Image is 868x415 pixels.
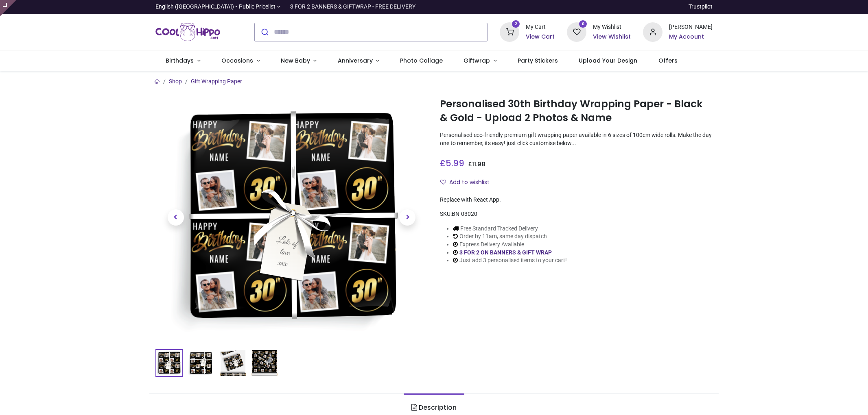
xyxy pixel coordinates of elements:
a: Previous [155,132,196,303]
img: BN-03020-03 [220,350,246,376]
img: Personalised 30th Birthday Wrapping Paper - Black & Gold - Upload 2 Photos & Name [156,350,182,376]
div: My Wishlist [593,23,631,31]
span: Offers [658,56,678,65]
sup: 0 [579,20,587,28]
li: Free Standard Tracked Delivery [453,225,567,233]
a: Shop [169,78,182,85]
a: View Wishlist [593,33,631,41]
a: English ([GEOGRAPHIC_DATA]) •Public Pricelist [155,3,281,11]
li: Express Delivery Available [453,241,567,249]
span: £ [440,157,464,169]
button: Submit [255,23,274,41]
a: Occasions [211,50,270,72]
a: My Account [669,33,713,41]
a: Anniversary [327,50,390,72]
span: Giftwrap [464,56,490,65]
span: Public Pricelist [239,3,275,11]
h1: Personalised 30th Birthday Wrapping Paper - Black & Gold - Upload 2 Photos & Name [440,97,713,125]
span: £ [468,160,485,168]
div: My Cart [526,23,555,31]
span: New Baby [281,56,310,65]
button: Add to wishlistAdd to wishlist [440,176,496,189]
span: Photo Collage [400,56,443,65]
a: Trustpilot [689,3,713,11]
a: Giftwrap [453,50,507,72]
div: Replace with React App. [440,196,713,204]
span: 5.99 [446,157,464,169]
img: Personalised 30th Birthday Wrapping Paper - Black & Gold - Upload 2 Photos & Name [170,96,414,339]
div: 3 FOR 2 BANNERS & GIFTWRAP - FREE DELIVERY [290,3,415,11]
span: Anniversary [338,56,373,65]
div: SKU: [440,210,713,218]
span: Next [399,209,415,226]
a: Birthdays [155,50,211,72]
li: Order by 11am, same day dispatch [453,232,567,241]
img: BN-03020-02 [188,350,214,376]
span: Upload Your Design [579,56,637,65]
a: 3 FOR 2 ON BANNERS & GIFT WRAP [459,249,552,256]
span: Occasions [221,56,253,65]
div: [PERSON_NAME] [669,23,713,31]
span: Previous [168,209,184,226]
a: View Cart [526,33,555,41]
span: Party Stickers [518,56,558,65]
a: Logo of Cool Hippo [155,21,221,43]
li: Just add 3 personalised items to your cart! [453,256,567,265]
a: New Baby [270,50,327,72]
p: Personalised eco-friendly premium gift wrapping paper available in 6 sizes of 100cm wide rolls. M... [440,131,713,147]
a: 2 [500,28,519,35]
a: Gift Wrapping Paper [191,78,242,85]
span: Birthdays [166,56,194,65]
span: 11.98 [472,160,485,168]
img: Cool Hippo [155,21,221,43]
img: BN-03020-04 [251,350,278,376]
a: Next [387,132,428,303]
i: Add to wishlist [440,179,446,185]
span: BN-03020 [452,211,477,217]
sup: 2 [512,20,520,28]
a: 0 [567,28,586,35]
